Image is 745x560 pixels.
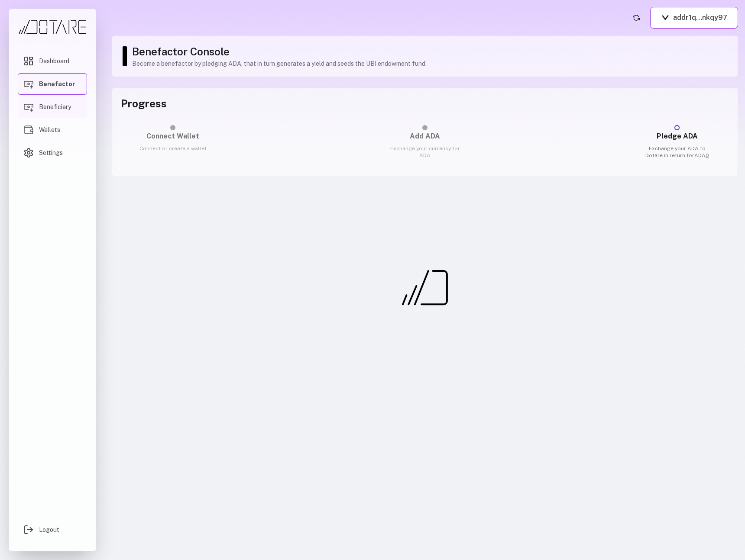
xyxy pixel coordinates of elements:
span: Settings [39,148,63,157]
span: Beneficiary [39,103,71,111]
h1: Benefactor Console [132,45,729,58]
h3: Pledge ADA [640,131,714,142]
img: Benefactor [23,79,34,89]
button: Refresh account status [629,11,643,25]
button: addr1q...nkqy97 [650,7,738,29]
h3: Connect Wallet [136,131,210,142]
span: ADA [694,152,709,158]
p: Connect or create a wallet [136,145,210,152]
p: Become a benefactor by pledging ADA, that in turn generates a yield and seeds the UBI endowment f... [132,59,729,68]
span: Dashboard [39,57,69,65]
img: Dotare Logo [18,19,87,35]
h3: Progress [121,97,729,110]
img: Wallets [23,125,34,135]
img: Loading Logo [401,264,449,312]
h3: Add ADA [388,131,462,142]
span: D [706,152,709,158]
span: Wallets [39,126,60,134]
span: Logout [39,525,59,534]
p: Exchange your currency for ADA [388,145,462,159]
img: Beneficiary [23,102,34,112]
span: Benefactor [39,80,75,88]
p: Exchange your ADA to Dotare in return for [640,145,714,159]
img: Vespr logo [661,15,670,20]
